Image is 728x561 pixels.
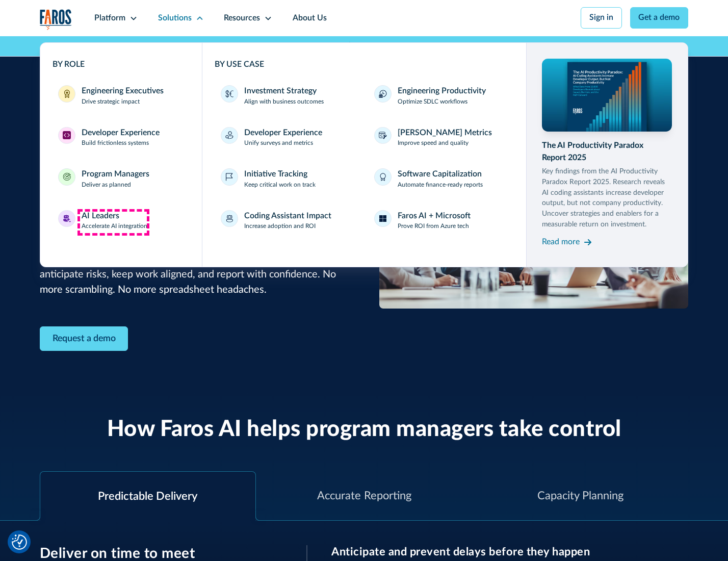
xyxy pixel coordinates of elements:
div: Initiative Tracking [244,168,307,181]
a: Contact Modal [40,326,128,351]
a: Program ManagersProgram ManagersDeliver as planned [53,162,190,196]
div: Solutions [158,12,192,24]
p: Unify surveys and metrics [244,139,313,148]
div: BY USE CASE [215,59,514,71]
p: Drive strategic impact [82,97,140,107]
div: Read more [542,236,580,248]
div: AI Leaders [82,210,119,222]
div: Platform [94,12,125,24]
a: Initiative TrackingKeep critical work on track [215,162,360,196]
img: Developer Experience [63,131,71,139]
div: Engineering Productivity [398,85,486,97]
p: Automate finance-ready reports [398,181,483,190]
div: Engineering Executives [82,85,164,97]
div: Developer Experience [82,127,160,139]
nav: Solutions [40,36,689,267]
p: Build frictionless systems [82,139,149,148]
div: Coding Assistant Impact [244,210,331,222]
p: Deliver as planned [82,181,131,190]
p: Prove ROI from Azure tech [398,222,469,231]
div: [PERSON_NAME] Metrics [398,127,492,139]
p: Optimize SDLC workflows [398,97,467,107]
p: Accelerate AI integration [82,222,147,231]
a: home [40,9,72,30]
p: Align with business outcomes [244,97,324,107]
a: Get a demo [630,7,689,29]
div: Developer Experience [244,127,322,139]
div: Accurate Reporting [317,488,411,504]
a: The AI Productivity Paradox Report 2025Key findings from the AI Productivity Paradox Report 2025.... [542,59,671,250]
a: Developer ExperienceUnify surveys and metrics [215,121,360,155]
button: Cookie Settings [12,534,27,550]
img: Revisit consent button [12,534,27,550]
p: Keep critical work on track [244,181,316,190]
a: Developer ExperienceDeveloper ExperienceBuild frictionless systems [53,121,190,155]
img: Program Managers [63,173,71,181]
a: Software CapitalizationAutomate finance-ready reports [368,162,513,196]
a: Engineering ExecutivesEngineering ExecutivesDrive strategic impact [53,79,190,113]
a: Investment StrategyAlign with business outcomes [215,79,360,113]
div: Program Managers [82,168,149,181]
p: Improve speed and quality [398,139,469,148]
div: Predictable Delivery [98,488,197,505]
img: Logo of the analytics and reporting company Faros. [40,9,72,30]
p: Increase adoption and ROI [244,222,316,231]
div: Investment Strategy [244,85,317,97]
h2: How Faros AI helps program managers take control [107,416,621,443]
img: Engineering Executives [63,90,71,98]
a: [PERSON_NAME] MetricsImprove speed and quality [368,121,513,155]
a: Sign in [581,7,622,29]
img: AI Leaders [63,215,71,223]
div: Faros AI + Microsoft [398,210,471,222]
div: The AI Productivity Paradox Report 2025 [542,140,671,164]
a: Coding Assistant ImpactIncrease adoption and ROI [215,204,360,238]
h3: Anticipate and prevent delays before they happen [331,545,688,558]
div: BY ROLE [53,59,190,71]
div: Resources [224,12,260,24]
a: Faros AI + MicrosoftProve ROI from Azure tech [368,204,513,238]
a: Engineering ProductivityOptimize SDLC workflows [368,79,513,113]
p: Key findings from the AI Productivity Paradox Report 2025. Research reveals AI coding assistants ... [542,166,671,230]
a: AI LeadersAI LeadersAccelerate AI integration [53,204,190,238]
div: Software Capitalization [398,168,482,181]
div: Capacity Planning [537,488,623,504]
